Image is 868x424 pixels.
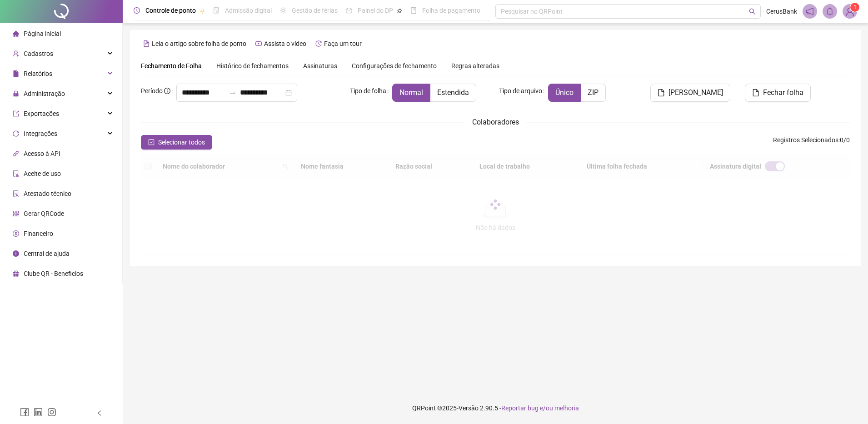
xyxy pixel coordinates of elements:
span: Regras alteradas [451,63,499,69]
span: dollar [13,230,19,237]
span: notification [806,7,814,15]
span: youtube [255,40,262,47]
span: api [13,150,19,157]
span: Painel do DP [358,7,393,14]
span: audit [13,170,19,177]
span: 1 [853,4,857,10]
span: Financeiro [24,230,53,237]
span: Histórico de fechamentos [216,62,289,70]
span: [PERSON_NAME] [668,87,723,98]
span: Normal [399,88,423,97]
span: Administração [24,90,65,97]
span: solution [13,190,19,197]
span: Controle de ponto [145,7,196,14]
sup: Atualize o seu contato no menu Meus Dados [850,3,859,12]
span: Período [141,87,163,95]
span: Folha de pagamento [422,7,480,14]
span: check-square [148,139,155,145]
span: sun [280,7,286,14]
span: left [96,410,103,416]
span: gift [13,270,19,277]
span: Único [555,88,574,97]
span: Admissão digital [225,7,272,14]
span: file [752,89,759,96]
span: info-circle [164,88,170,94]
span: home [13,30,19,37]
span: Assinaturas [303,63,337,69]
span: history [315,40,322,47]
span: Gerar QRCode [24,210,64,217]
span: Assista o vídeo [264,40,306,47]
span: instagram [47,408,56,417]
span: file-done [213,7,219,14]
span: Página inicial [24,30,61,37]
span: user-add [13,50,19,57]
span: facebook [20,408,29,417]
span: Colaboradores [472,118,519,126]
span: Relatórios [24,70,52,77]
span: qrcode [13,210,19,217]
span: Estendida [437,88,469,97]
span: file [658,89,665,96]
span: Selecionar todos [158,137,205,147]
button: [PERSON_NAME] [650,84,730,102]
img: 83722 [843,5,857,18]
span: Integrações [24,130,57,137]
span: Clube QR - Beneficios [24,270,83,277]
span: Reportar bug e/ou melhoria [501,404,579,412]
span: Fechar folha [763,87,803,98]
button: Fechar folha [745,84,811,102]
footer: QRPoint © 2025 - 2.90.5 - [123,392,868,424]
span: sync [13,130,19,137]
span: Faça um tour [324,40,362,47]
span: Cadastros [24,50,53,57]
span: Aceite de uso [24,170,61,177]
span: to [229,89,236,96]
span: Tipo de arquivo [499,86,542,96]
span: : 0 / 0 [773,135,850,150]
span: Gestão de férias [292,7,338,14]
button: Selecionar todos [141,135,212,150]
span: pushpin [200,8,205,14]
span: lock [13,90,19,97]
span: info-circle [13,250,19,257]
span: file [13,70,19,77]
span: clock-circle [134,7,140,14]
span: Central de ajuda [24,250,70,257]
span: Leia o artigo sobre folha de ponto [152,40,246,47]
span: export [13,110,19,117]
span: Tipo de folha [350,86,386,96]
span: Registros Selecionados [773,136,838,144]
span: ZIP [588,88,599,97]
span: dashboard [346,7,352,14]
span: Acesso à API [24,150,60,157]
span: Exportações [24,110,59,117]
span: CerusBank [766,6,797,16]
span: search [749,8,756,15]
span: bell [826,7,834,15]
span: file-text [143,40,150,47]
span: Versão [459,404,479,412]
span: Configurações de fechamento [352,63,437,69]
span: linkedin [34,408,43,417]
span: Atestado técnico [24,190,71,197]
span: swap-right [229,89,236,96]
span: Fechamento de Folha [141,62,202,70]
span: book [410,7,417,14]
span: pushpin [397,8,402,14]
